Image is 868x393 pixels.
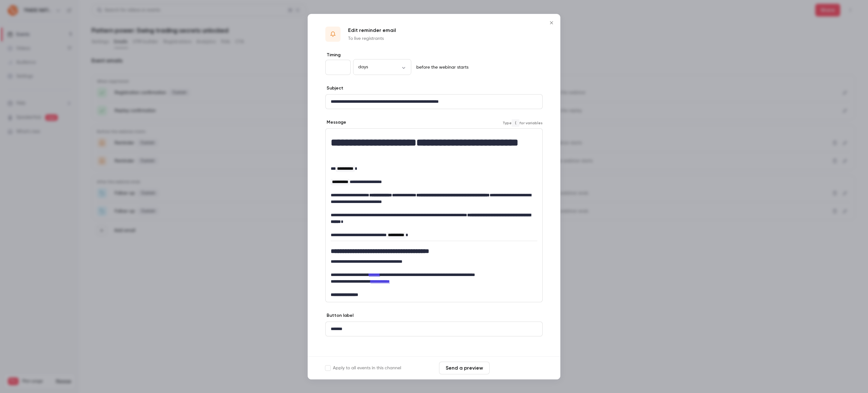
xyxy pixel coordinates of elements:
[439,362,490,374] button: Send a preview
[325,85,343,91] label: Subject
[348,27,396,34] p: Edit reminder email
[326,129,542,302] div: editor
[503,119,543,127] span: Type for variables
[326,95,542,109] div: editor
[325,119,346,126] label: Message
[325,52,543,58] label: Timing
[325,312,353,319] label: Button label
[348,35,396,42] p: To live registrants
[492,362,543,374] button: Save changes
[353,64,411,70] div: days
[326,322,542,336] div: editor
[414,64,468,71] p: before the webinar starts
[512,119,519,127] code: {
[325,365,401,371] label: Apply to all events in this channel
[545,16,558,29] button: Close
